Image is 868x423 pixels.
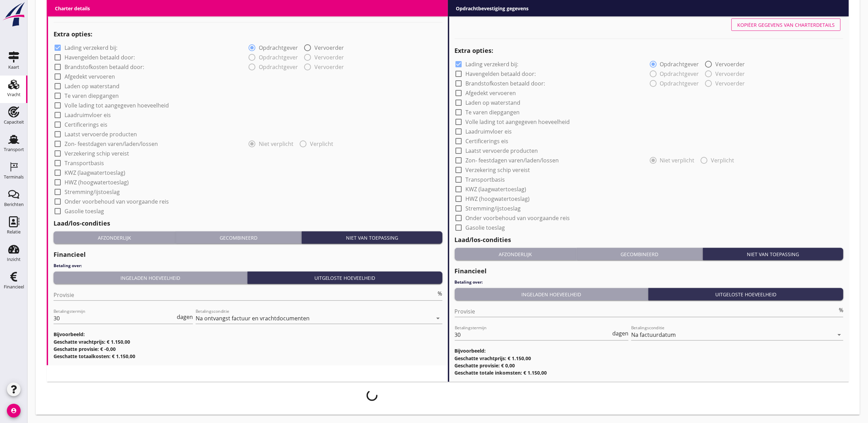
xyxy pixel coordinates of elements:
button: Per eenheid [54,1,192,14]
h2: Extra opties: [54,30,442,39]
label: Verzekering schip vereist [466,167,530,173]
div: Na ontvangst factuur en vrachtdocumenten [196,315,310,321]
div: Huur [195,4,311,11]
div: Huur [596,4,712,11]
div: Ingeladen hoeveelheid [458,291,646,298]
button: Ingeladen hoeveelheid [455,288,649,300]
label: Afgedekt vervoeren [466,90,516,96]
label: Zon- feestdagen varen/laden/lossen [466,157,559,164]
label: Verzekering schip vereist [65,150,129,157]
input: Betalingstermijn [54,313,175,324]
button: Niet van toepassing [703,248,843,260]
button: Niet van toepassing [302,231,442,244]
div: % [837,307,843,313]
div: Ingeladen hoeveelheid [56,274,244,282]
img: logo-small.a267ee39.svg [1,2,26,27]
div: Transport [4,147,24,152]
label: Brandstofkosten betaald door: [65,64,144,70]
input: Provisie [54,289,437,300]
div: Niet van toepassing [706,251,841,258]
h3: Geschatte vrachtprijs: € 1.150,00 [54,338,442,345]
label: Havengelden betaald door: [65,54,135,61]
div: Afzonderlijk [458,251,574,258]
div: En bloc [317,4,440,11]
div: % [437,291,442,296]
label: Stremming/ijstoeslag [466,205,521,212]
h2: Laad/los-condities [455,235,844,244]
i: arrow_drop_down [835,331,843,339]
label: Havengelden betaald door: [466,70,536,77]
input: Provisie [455,306,838,317]
div: Gecombineerd [579,251,700,258]
i: account_circle [7,404,21,418]
label: HWZ (hoogwatertoeslag) [466,195,530,202]
h3: Geschatte totale inkomsten: € 1.150,00 [455,369,844,376]
button: Gecombineerd [175,231,302,244]
label: Opdrachtgever [259,44,298,51]
label: HWZ (hoogwatertoeslag) [65,179,129,186]
button: Uitgeloste hoeveelheid [247,272,442,284]
div: Financieel [4,285,24,289]
label: Afgedekt vervoeren [65,73,115,80]
i: arrow_drop_down [434,314,442,322]
h3: Bijvoorbeeld: [455,347,844,354]
h4: Betaling over: [54,263,442,269]
div: Na factuurdatum [631,332,676,338]
div: Vracht [7,92,21,97]
label: Certificerings eis [65,121,107,128]
label: Laadruimvloer eis [466,128,512,135]
label: Vervoerder [716,61,745,68]
div: Berichten [4,202,24,207]
button: Kopiëer gegevens van charterdetails [731,19,841,31]
label: Laden op waterstand [466,99,521,106]
div: Capaciteit [4,120,24,124]
label: KWZ (laagwatertoeslag) [65,169,125,176]
div: Gecombineerd [178,234,299,241]
label: Gasolie toeslag [65,208,104,215]
label: Transportbasis [65,160,104,167]
div: Inzicht [7,257,21,262]
div: Afzonderlijk [56,234,172,241]
div: dagen [175,314,193,320]
div: Per eenheid [56,4,189,11]
label: Te varen diepgangen [466,109,520,116]
h3: Geschatte provisie: € -0,00 [54,345,442,353]
div: Kopiëer gegevens van charterdetails [737,21,835,28]
button: Uitgeloste hoeveelheid [648,288,843,300]
label: Lading verzekerd bij: [466,61,519,68]
label: Transportbasis [466,176,505,183]
h3: Bijvoorbeeld: [54,331,442,338]
h2: Financieel [455,266,844,276]
label: Te varen diepgangen [65,92,119,99]
label: Volle lading tot aangegeven hoeveelheid [65,102,169,109]
h3: Geschatte totaalkosten: € 1.150,00 [54,353,442,360]
label: Laatst vervoerde producten [65,131,137,138]
label: Gasolie toeslag [466,224,505,231]
div: dagen [611,331,628,336]
button: Huur [593,1,715,14]
button: Huur [192,1,314,14]
label: Volle lading tot aangegeven hoeveelheid [466,118,570,125]
button: Per eenheid [455,1,593,14]
label: Stremming/ijstoeslag [65,188,120,195]
label: Lading verzekerd bij: [65,44,117,51]
div: En bloc [718,4,841,11]
h3: Geschatte provisie: € 0,00 [455,362,844,369]
div: Uitgeloste hoeveelheid [250,274,440,282]
div: Per eenheid [458,4,590,11]
h2: Financieel [54,250,442,259]
label: Laden op waterstand [65,83,119,90]
button: Ingeladen hoeveelheid [54,272,247,284]
div: Terminals [4,175,24,179]
label: Brandstofkosten betaald door: [466,80,545,87]
label: Certificerings eis [466,138,509,145]
label: Vervoerder [314,44,344,51]
div: Kaart [8,65,19,69]
label: Onder voorbehoud van voorgaande reis [466,215,570,221]
h2: Laad/los-condities [54,219,442,228]
label: Zon- feestdagen varen/laden/lossen [65,140,158,147]
h3: Geschatte vrachtprijs: € 1.150,00 [455,355,844,362]
label: Onder voorbehoud van voorgaande reis [65,198,169,205]
div: Niet van toepassing [304,234,439,241]
button: Gecombineerd [577,248,703,260]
